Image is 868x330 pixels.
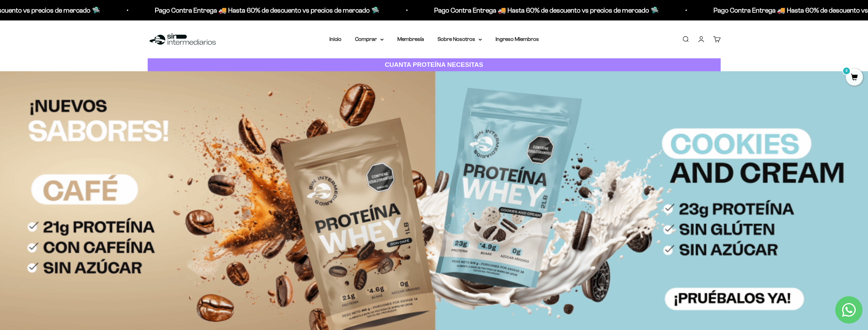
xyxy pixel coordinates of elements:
strong: CUANTA PROTEÍNA NECESITAS [385,61,483,68]
a: 0 [846,74,863,81]
mark: 0 [842,67,851,75]
summary: Sobre Nosotros [438,35,482,44]
a: Ingreso Miembros [496,36,539,42]
summary: Comprar [355,35,384,44]
a: CUANTA PROTEÍNA NECESITAS [148,58,721,72]
p: Pago Contra Entrega 🚚 Hasta 60% de descuento vs precios de mercado 🛸 [434,5,659,16]
a: Membresía [397,36,424,42]
a: Inicio [329,36,341,42]
p: Pago Contra Entrega 🚚 Hasta 60% de descuento vs precios de mercado 🛸 [155,5,380,16]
